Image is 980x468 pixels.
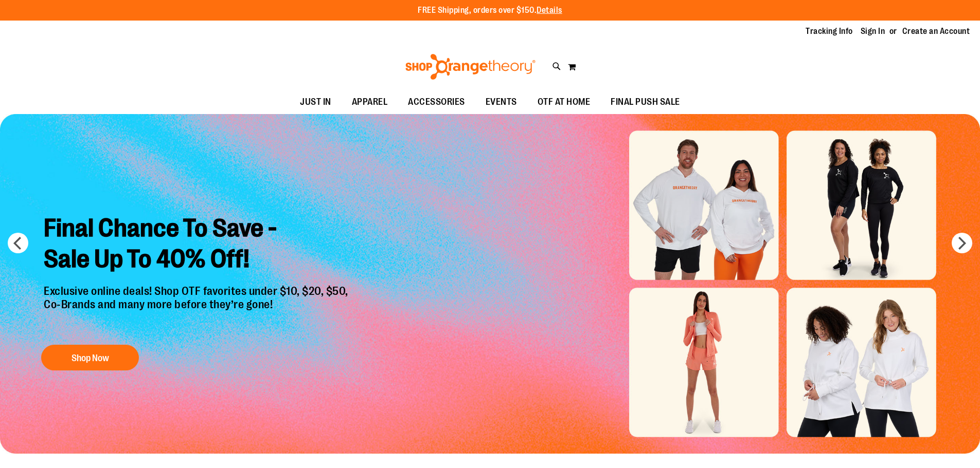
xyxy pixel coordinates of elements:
img: Shop Orangetheory [404,54,537,80]
p: FREE Shipping, orders over $150. [418,5,562,16]
span: ACCESSORIES [408,90,465,114]
a: Create an Account [902,26,970,37]
a: OTF AT HOME [527,90,601,114]
a: JUST IN [290,90,342,114]
span: JUST IN [300,90,331,114]
a: Tracking Info [806,26,853,37]
button: Shop Now [41,345,139,370]
a: EVENTS [475,90,527,114]
span: FINAL PUSH SALE [611,90,680,114]
button: prev [8,233,28,253]
span: APPAREL [352,90,388,114]
span: OTF AT HOME [538,90,591,114]
a: FINAL PUSH SALE [600,90,690,114]
a: Details [537,6,562,15]
p: Exclusive online deals! Shop OTF favorites under $10, $20, $50, Co-Brands and many more before th... [36,285,359,335]
span: EVENTS [486,90,517,114]
a: Final Chance To Save -Sale Up To 40% Off! Exclusive online deals! Shop OTF favorites under $10, $... [36,205,359,376]
button: next [952,233,972,253]
a: ACCESSORIES [398,90,475,114]
a: Sign In [861,26,885,37]
a: APPAREL [342,90,398,114]
h2: Final Chance To Save - Sale Up To 40% Off! [36,205,359,285]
